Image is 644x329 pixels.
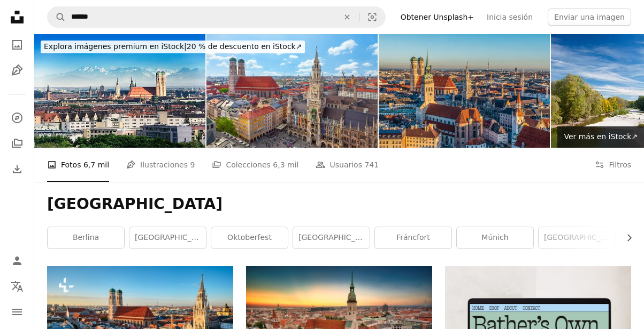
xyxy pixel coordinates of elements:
[539,227,615,248] a: [GEOGRAPHIC_DATA]
[48,227,124,248] a: Berlina
[48,7,66,27] button: Buscar en Unsplash
[6,133,28,154] a: Colecciones
[47,195,631,214] h1: [GEOGRAPHIC_DATA]
[480,9,539,26] a: Inicia sesión
[126,148,195,182] a: Ilustraciones 9
[595,148,631,182] button: Filtros
[47,6,386,28] form: Encuentra imágenes en todo el sitio
[34,34,205,148] img: Munich
[273,159,298,171] span: 6,3 mil
[557,126,644,148] a: Ver más en iStock↗
[375,227,451,248] a: Fráncfort
[548,9,631,26] button: Enviar una imagen
[394,9,480,26] a: Obtener Unsplash+
[6,250,28,271] a: Iniciar sesión / Registrarse
[457,227,533,248] a: Múnich
[335,7,359,27] button: Borrar
[211,227,288,248] a: Oktoberfest
[129,227,206,248] a: [GEOGRAPHIC_DATA]
[6,276,28,297] button: Idioma
[6,107,28,129] a: Explorar
[364,159,379,171] span: 741
[34,34,311,60] a: Explora imágenes premium en iStock|20 % de descuento en iStock↗
[359,7,385,27] button: Búsqueda visual
[379,34,550,148] img: Sonnenaufgang
[564,132,638,141] span: Ver más en iStock ↗
[6,34,28,55] a: Fotos
[6,60,28,81] a: Ilustraciones
[316,148,379,182] a: Usuarios 741
[44,42,187,51] span: Explora imágenes premium en iStock |
[212,148,298,182] a: Colecciones 6,3 mil
[190,159,195,171] span: 9
[619,227,631,248] button: desplazar lista a la derecha
[206,34,378,148] img: Aerial view of Marienplatz Square and New Town Hall in Munich
[6,158,28,180] a: Historial de descargas
[6,301,28,323] button: Menú
[44,42,302,51] span: 20 % de descuento en iStock ↗
[293,227,370,248] a: [GEOGRAPHIC_DATA]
